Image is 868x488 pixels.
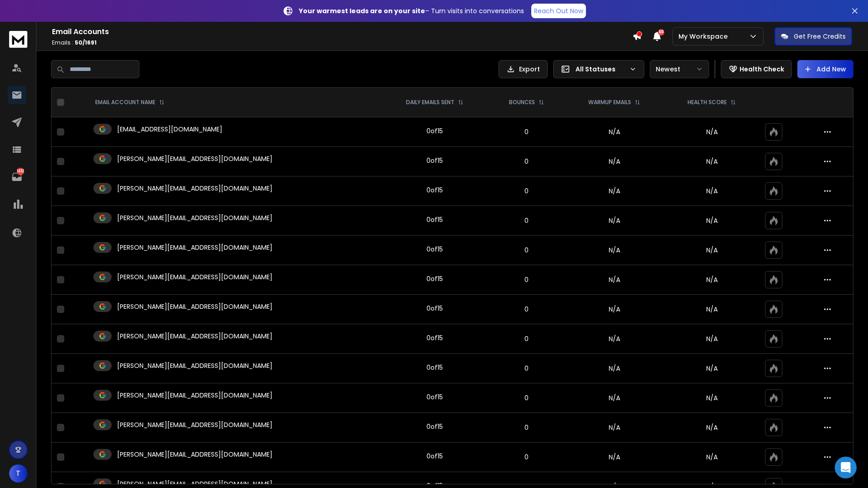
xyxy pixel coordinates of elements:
[564,236,664,265] td: N/A
[426,186,443,195] div: 0 of 15
[494,453,559,462] p: 0
[494,127,559,136] p: 0
[117,213,272,222] p: [PERSON_NAME][EMAIL_ADDRESS][DOMAIN_NAME]
[775,27,852,45] button: Get Free Credits
[8,168,26,186] a: 1461
[117,125,222,134] p: [EMAIL_ADDRESS][DOMAIN_NAME]
[678,32,731,41] p: My Workspace
[797,60,853,78] button: Add New
[494,216,559,225] p: 0
[426,274,443,283] div: 0 of 15
[564,147,664,176] td: N/A
[564,413,664,443] td: N/A
[117,154,272,163] p: [PERSON_NAME][EMAIL_ADDRESS][DOMAIN_NAME]
[17,168,24,175] p: 1461
[406,99,454,106] p: DAILY EMAILS SENT
[117,332,272,341] p: [PERSON_NAME][EMAIL_ADDRESS][DOMAIN_NAME]
[670,216,754,225] p: N/A
[564,206,664,236] td: N/A
[650,60,709,78] button: Newest
[52,26,632,37] h1: Email Accounts
[117,243,272,252] p: [PERSON_NAME][EMAIL_ADDRESS][DOMAIN_NAME]
[670,393,754,402] p: N/A
[588,99,631,106] p: WARMUP EMAILS
[494,334,559,343] p: 0
[494,275,559,284] p: 0
[670,186,754,196] p: N/A
[564,324,664,354] td: N/A
[564,265,664,295] td: N/A
[426,363,443,372] div: 0 of 15
[426,333,443,342] div: 0 of 15
[494,364,559,373] p: 0
[494,157,559,166] p: 0
[426,126,443,136] div: 0 of 15
[835,457,857,478] div: Open Intercom Messenger
[740,65,784,74] p: Health Check
[670,334,754,343] p: N/A
[52,39,632,46] p: Emails :
[670,364,754,373] p: N/A
[494,246,559,255] p: 0
[794,32,846,41] p: Get Free Credits
[564,443,664,472] td: N/A
[494,393,559,402] p: 0
[670,423,754,432] p: N/A
[670,157,754,166] p: N/A
[670,275,754,284] p: N/A
[117,391,272,400] p: [PERSON_NAME][EMAIL_ADDRESS][DOMAIN_NAME]
[534,6,583,15] p: Reach Out Now
[117,361,272,370] p: [PERSON_NAME][EMAIL_ADDRESS][DOMAIN_NAME]
[688,99,727,106] p: HEALTH SCORE
[509,99,535,106] p: BOUNCES
[531,4,586,18] a: Reach Out Now
[426,156,443,165] div: 0 of 15
[564,295,664,324] td: N/A
[494,305,559,314] p: 0
[494,423,559,432] p: 0
[658,29,664,35] span: 50
[670,305,754,314] p: N/A
[9,464,27,483] button: T
[564,354,664,383] td: N/A
[426,304,443,313] div: 0 of 15
[117,420,272,429] p: [PERSON_NAME][EMAIL_ADDRESS][DOMAIN_NAME]
[564,176,664,206] td: N/A
[670,453,754,462] p: N/A
[117,302,272,311] p: [PERSON_NAME][EMAIL_ADDRESS][DOMAIN_NAME]
[498,60,548,78] button: Export
[426,215,443,224] div: 0 of 15
[95,99,164,106] div: EMAIL ACCOUNT NAME
[426,392,443,402] div: 0 of 15
[117,450,272,459] p: [PERSON_NAME][EMAIL_ADDRESS][DOMAIN_NAME]
[564,383,664,413] td: N/A
[575,65,626,74] p: All Statuses
[494,186,559,196] p: 0
[564,117,664,147] td: N/A
[426,422,443,431] div: 0 of 15
[117,272,272,282] p: [PERSON_NAME][EMAIL_ADDRESS][DOMAIN_NAME]
[670,127,754,136] p: N/A
[670,246,754,255] p: N/A
[117,184,272,193] p: [PERSON_NAME][EMAIL_ADDRESS][DOMAIN_NAME]
[299,6,524,15] p: – Turn visits into conversations
[721,60,792,78] button: Health Check
[299,6,425,15] strong: Your warmest leads are on your site
[75,39,97,46] span: 50 / 1691
[426,452,443,461] div: 0 of 15
[9,31,27,48] img: logo
[426,245,443,254] div: 0 of 15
